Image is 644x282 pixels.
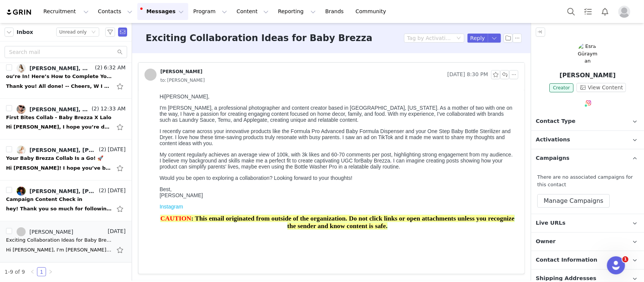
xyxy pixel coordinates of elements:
img: instagram.svg [586,100,592,106]
button: Recruitment [39,3,93,20]
p: Would you be open to exploring a collaboration? Looking forward to your thoughts! [3,84,359,90]
button: Content [232,3,273,20]
span: Contact Information [536,256,597,264]
div: [PERSON_NAME] [29,229,73,235]
div: Tag by Activation [407,34,452,42]
div: First Bites Collab - Baby Brezza X Lalo [6,114,111,121]
span: Activations [536,136,570,144]
p: [PERSON_NAME] [531,71,644,80]
div: hey! Thank you so much for following up. I should have the video posted by this weekend. Is that ... [6,205,112,213]
a: [PERSON_NAME], [PERSON_NAME] [17,187,97,196]
a: Community [351,3,394,20]
span: Live URLs [536,219,566,227]
div: Your Baby Brezza Collab Is a Go! 🚀 [6,155,103,162]
a: Instagram [3,113,26,119]
div: Exciting Collaboration Ideas for Baby Brezza [6,236,112,244]
button: View Content [576,83,626,92]
div: [PERSON_NAME] [DATE] 8:30 PMto:[PERSON_NAME] [138,63,524,90]
p: I recently came across your innovative products like the Formula Pro Advanced Baby Formula Dispen... [3,38,359,56]
p: Hi , [3,3,359,9]
button: Profile [614,6,638,18]
div: [PERSON_NAME] [160,69,203,75]
li: Previous Page [28,267,37,276]
img: 49b3f2cc-6b8f-45f9-b7b0-d9d184713c52.jpg [17,105,26,114]
img: 17f12855-8ac3-4dee-90ea-bb2a9b132616.jpg [17,64,26,73]
div: [PERSON_NAME], [PERSON_NAME] [29,188,97,194]
i: icon: search [117,49,123,55]
a: Brands [321,3,350,20]
div: There are no associated campaigns for this contact [537,173,638,188]
button: Notifications [597,3,613,20]
i: icon: down [456,36,461,41]
div: Hi Monique, I hope you’re doing well! I wanted to kindly ask if it would be possible to extend my... [6,123,112,131]
a: [PERSON_NAME], [PERSON_NAME] [17,146,97,155]
button: Search [563,3,579,20]
span: Creator [549,83,574,92]
i: icon: down [91,30,96,35]
span: Baby Brezza [204,67,234,73]
img: grin logo [6,9,32,16]
div: Thank you! All done! -- Cheers, W I S T E R I A | Owner/Lead Photographer wisteriajade.com | @the... [6,83,112,90]
button: Manage Campaigns [537,194,610,208]
div: Campaign Content Check in [6,196,82,203]
button: Program [189,3,232,20]
p: I'm [PERSON_NAME], a professional photographer and content creator based in [GEOGRAPHIC_DATA], [U... [3,14,359,32]
span: [PERSON_NAME] [8,3,51,9]
button: Contacts [94,3,137,20]
span: Inbox [17,28,33,36]
h3: Exciting Collaboration Ideas for Baby Brezza [146,31,372,45]
span: Contact Type [536,117,575,126]
a: [PERSON_NAME], [PERSON_NAME] [17,105,90,114]
span: : This email originated from outside of the organization. Do not click links or open attachments ... [4,124,358,139]
span: Campaigns [536,154,569,162]
iframe: Intercom live chat [607,256,625,274]
img: b6cb37c3-c52e-4dbc-b0fa-86bf9effe940.jpg [17,146,26,155]
span: [DATE] 8:30 PM [447,70,488,79]
div: [PERSON_NAME], Wisteria [PERSON_NAME] [29,65,94,71]
div: ou’re In! Here’s How to Complete Your Entry 🎉 [6,73,112,80]
span: Owner [536,238,556,246]
p: My content regularly achieves an average view of 100k, with 3k likes and 60-70 comments per post,... [3,61,359,79]
span: Send Email [118,28,127,37]
img: Esra Gürayman [577,43,598,65]
li: 1-9 of 9 [5,267,25,276]
button: Reply [467,34,488,43]
img: d9f83f67-76d4-4572-b629-d0aeec833cfe.jpg [17,187,26,196]
button: Messages [137,3,188,20]
input: Search mail [5,46,127,58]
li: Next Page [46,267,55,276]
div: [PERSON_NAME], [PERSON_NAME] [29,147,97,153]
p: Best, [PERSON_NAME] [3,96,359,108]
i: icon: left [30,270,35,274]
div: Hi Monique! I hope you’ve been well. I was just reaching out to see if another product collaborat... [6,164,112,172]
a: 1 [37,268,46,276]
img: placeholder-profile.jpg [618,6,630,18]
div: [PERSON_NAME], [PERSON_NAME] [29,106,90,112]
a: Tasks [580,3,596,20]
span: CAUTION [4,124,35,132]
a: [PERSON_NAME] [144,69,203,81]
a: [PERSON_NAME] [17,227,73,236]
span: 1 [622,256,629,262]
a: [PERSON_NAME], Wisteria [PERSON_NAME] [17,64,94,73]
li: 1 [37,267,46,276]
i: icon: right [48,270,53,274]
button: Reporting [274,3,320,20]
div: Unread only [59,28,87,36]
div: Hi Monique, I'm Esra Gurayman, a professional photographer and content creator based in Houston, ... [6,246,112,254]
